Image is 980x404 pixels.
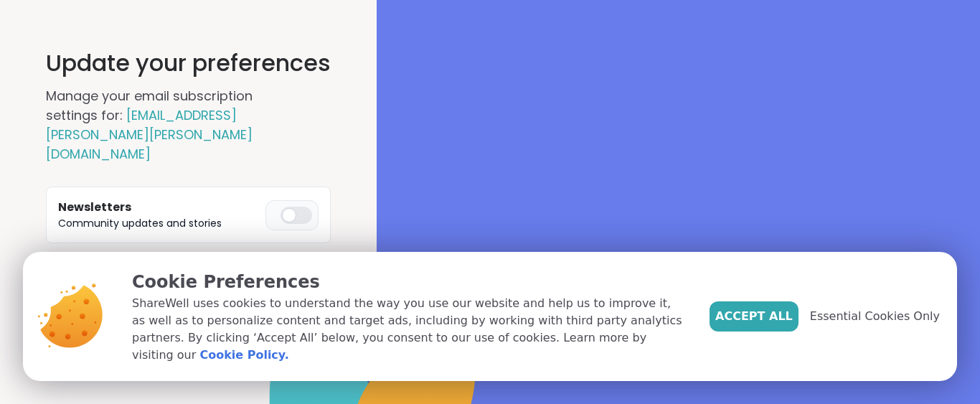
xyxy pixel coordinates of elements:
p: Cookie Preferences [132,269,687,295]
span: Essential Cookies Only [810,308,940,325]
p: Community updates and stories [58,216,260,231]
a: Cookie Policy. [199,347,288,364]
button: Accept All [710,301,798,332]
h3: Newsletters [58,199,260,216]
p: ShareWell uses cookies to understand the way you use our website and help us to improve it, as we... [132,295,687,364]
span: [EMAIL_ADDRESS][PERSON_NAME][PERSON_NAME][DOMAIN_NAME] [46,106,253,163]
h2: Manage your email subscription settings for: [46,86,304,164]
h1: Update your preferences [46,46,331,80]
span: Accept All [715,308,793,325]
